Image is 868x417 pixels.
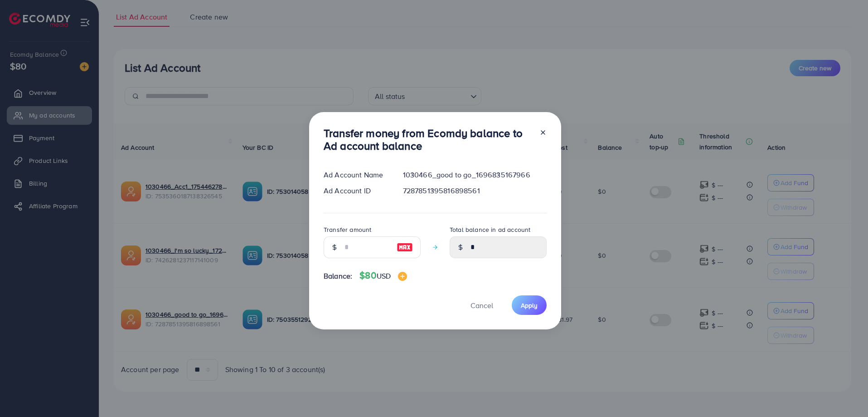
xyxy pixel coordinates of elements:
[396,170,554,180] div: 1030466_good to go_1696835167966
[459,295,504,315] button: Cancel
[324,225,371,234] label: Transfer amount
[450,225,530,234] label: Total balance in ad account
[398,272,407,281] img: image
[397,242,413,253] img: image
[396,186,554,196] div: 7287851395816898561
[316,170,396,180] div: Ad Account Name
[521,301,538,310] span: Apply
[324,127,532,153] h3: Transfer money from Ecomdy balance to Ad account balance
[324,271,352,281] span: Balance:
[470,300,493,310] span: Cancel
[512,295,547,315] button: Apply
[829,376,861,410] iframe: Chat
[377,271,391,281] span: USD
[359,270,407,281] h4: $80
[316,186,396,196] div: Ad Account ID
